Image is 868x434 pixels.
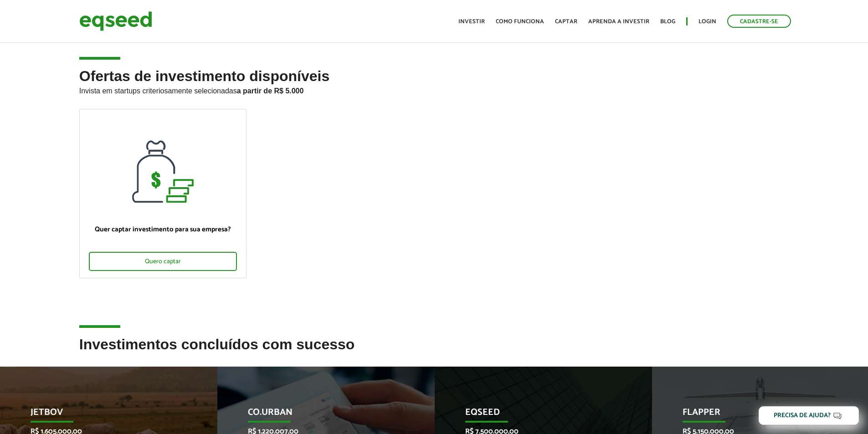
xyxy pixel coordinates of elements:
[496,19,544,25] a: Como funciona
[79,109,247,278] a: Quer captar investimento para sua empresa? Quero captar
[683,407,825,423] p: Flapper
[555,19,577,25] a: Captar
[465,407,608,423] p: EqSeed
[588,19,649,25] a: Aprenda a investir
[31,407,173,423] p: JetBov
[79,84,789,95] p: Invista em startups criteriosamente selecionadas
[89,225,237,234] p: Quer captar investimento para sua empresa?
[79,9,152,33] img: EqSeed
[79,68,789,109] h2: Ofertas de investimento disponíveis
[237,87,304,95] strong: a partir de R$ 5.000
[248,407,390,423] p: Co.Urban
[458,19,485,25] a: Investir
[699,19,716,25] a: Login
[89,252,237,271] div: Quero captar
[660,19,675,25] a: Blog
[727,15,791,28] a: Cadastre-se
[79,337,789,366] h2: Investimentos concluídos com sucesso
